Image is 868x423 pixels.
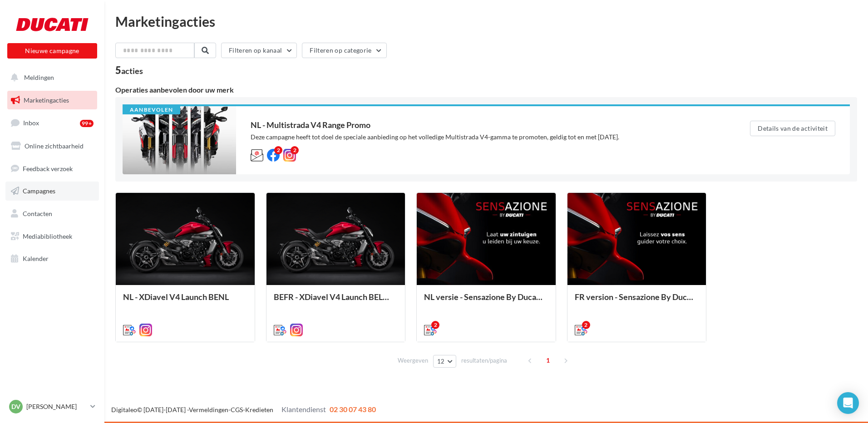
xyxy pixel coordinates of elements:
div: Marketingacties [115,15,857,28]
span: Kalender [23,255,49,262]
a: Online zichtbaarheid [5,137,99,156]
span: Contacten [23,210,52,217]
a: Contacten [5,204,99,223]
span: Online zichtbaarheid [25,142,84,150]
a: Feedback verzoek [5,159,99,178]
div: Open Intercom Messenger [837,392,859,414]
span: DV [11,402,20,411]
div: Deze campagne heeft tot doel de speciale aanbieding op het volledige Multistrada V4-gamma te prom... [251,133,714,142]
button: Meldingen [5,68,95,87]
a: Mediabibliotheek [5,227,99,246]
div: 99+ [80,120,94,127]
span: Weergeven [398,356,428,365]
button: 12 [433,355,456,368]
span: Mediabibliotheek [23,232,72,240]
span: Campagnes [23,187,55,195]
div: 2 [582,321,590,329]
div: 2 [274,146,282,154]
a: Campagnes [5,182,99,201]
div: acties [121,67,143,75]
span: Inbox [23,119,39,127]
a: Kalender [5,249,99,268]
div: NL versie - Sensazione By Ducati - Salon moment [424,292,548,310]
div: 2 [291,146,299,154]
span: Meldingen [24,74,54,81]
div: FR version - Sensazione By Ducati - Salon moment [575,292,699,310]
span: Marketingacties [24,96,69,104]
a: Vermeldingen [189,406,228,413]
button: Filteren op kanaal [221,43,297,58]
div: BEFR - XDiavel V4 Launch BELUX [274,292,398,310]
a: DV [PERSON_NAME] [7,398,97,415]
div: 5 [115,65,143,75]
div: NL - Multistrada V4 Range Promo [251,121,714,129]
button: Nieuwe campagne [7,43,97,59]
span: Klantendienst [281,405,326,413]
button: Filteren op categorie [302,43,386,58]
div: NL - XDiavel V4 Launch BENL [123,292,247,310]
span: 12 [437,358,445,365]
p: [PERSON_NAME] [26,402,87,411]
a: CGS [231,406,243,413]
a: Marketingacties [5,91,99,110]
span: © [DATE]-[DATE] - - - [111,406,376,413]
span: resultaten/pagina [461,356,507,365]
span: 02 30 07 43 80 [330,405,376,413]
a: Inbox99+ [5,113,99,133]
span: 1 [541,353,555,368]
div: Operaties aanbevolen door uw merk [115,86,857,93]
button: Details van de activiteit [750,121,835,136]
span: Feedback verzoek [23,164,73,172]
a: Digitaleo [111,406,137,413]
div: Aanbevolen [123,106,180,114]
div: 2 [431,321,439,329]
a: Kredieten [245,406,273,413]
